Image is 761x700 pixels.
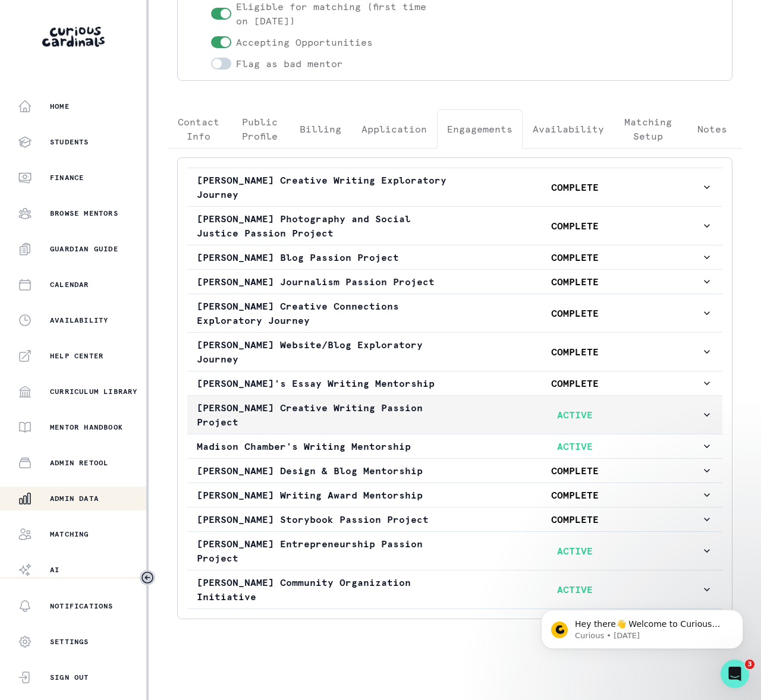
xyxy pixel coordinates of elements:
[187,333,722,371] button: [PERSON_NAME] Website/Blog Exploratory JourneyCOMPLETE
[187,532,722,570] button: [PERSON_NAME] Entrepreneurship Passion ProjectACTIVE
[449,275,701,289] p: COMPLETE
[187,396,722,434] button: [PERSON_NAME] Creative Writing Passion ProjectACTIVE
[187,207,722,245] button: [PERSON_NAME] Photography and Social Justice Passion ProjectCOMPLETE
[449,306,701,320] p: COMPLETE
[449,345,701,359] p: COMPLETE
[697,122,727,136] p: Notes
[624,115,672,143] p: Matching Setup
[721,660,749,688] iframe: Intercom live chat
[50,458,108,468] p: Admin Retool
[50,137,89,147] p: Students
[50,351,103,361] p: Help Center
[449,463,701,478] p: COMPLETE
[449,408,701,422] p: ACTIVE
[178,115,219,143] p: Contact Info
[197,488,449,502] p: [PERSON_NAME] Writing Award Mentorship
[50,280,89,289] p: Calendar
[187,483,722,507] button: [PERSON_NAME] Writing Award MentorshipCOMPLETE
[50,601,114,611] p: Notifications
[50,673,89,682] p: Sign Out
[187,168,722,206] button: [PERSON_NAME] Creative Writing Exploratory JourneyCOMPLETE
[187,245,722,269] button: [PERSON_NAME] Blog Passion ProjectCOMPLETE
[449,439,701,453] p: ACTIVE
[197,338,449,366] p: [PERSON_NAME] Website/Blog Exploratory Journey
[187,459,722,483] button: [PERSON_NAME] Design & Blog MentorshipCOMPLETE
[197,275,449,289] p: [PERSON_NAME] Journalism Passion Project
[42,27,105,47] img: Curious Cardinals Logo
[197,401,449,429] p: [PERSON_NAME] Creative Writing Passion Project
[187,270,722,294] button: [PERSON_NAME] Journalism Passion ProjectCOMPLETE
[449,544,701,558] p: ACTIVE
[50,209,118,218] p: Browse Mentors
[449,488,701,502] p: COMPLETE
[187,371,722,395] button: [PERSON_NAME]'s Essay Writing MentorshipCOMPLETE
[187,570,722,608] button: [PERSON_NAME] Community Organization InitiativeACTIVE
[449,250,701,264] p: COMPLETE
[50,102,70,111] p: Home
[240,115,279,143] p: Public Profile
[523,585,761,668] iframe: Intercom notifications message
[361,122,427,136] p: Application
[50,565,59,575] p: AI
[197,537,449,565] p: [PERSON_NAME] Entrepreneurship Passion Project
[50,422,123,432] p: Mentor Handbook
[50,387,138,396] p: Curriculum Library
[449,582,701,597] p: ACTIVE
[187,294,722,332] button: [PERSON_NAME] Creative Connections Exploratory JourneyCOMPLETE
[449,219,701,233] p: COMPLETE
[197,250,449,264] p: [PERSON_NAME] Blog Passion Project
[745,660,754,669] span: 3
[236,35,373,49] p: Accepting Opportunities
[300,122,341,136] p: Billing
[197,173,449,201] p: [PERSON_NAME] Creative Writing Exploratory Journey
[50,244,118,254] p: Guardian Guide
[187,434,722,458] button: Madison Chamber's Writing MentorshipACTIVE
[50,529,89,539] p: Matching
[197,463,449,478] p: [PERSON_NAME] Design & Blog Mentorship
[449,180,701,194] p: COMPLETE
[197,512,449,526] p: [PERSON_NAME] Storybook Passion Project
[197,299,449,327] p: [PERSON_NAME] Creative Connections Exploratory Journey
[449,512,701,526] p: COMPLETE
[140,570,155,585] button: Toggle sidebar
[533,122,604,136] p: Availability
[447,122,512,136] p: Engagements
[449,376,701,390] p: COMPLETE
[236,56,343,71] p: Flag as bad mentor
[50,173,84,182] p: Finance
[50,637,89,647] p: Settings
[197,212,449,240] p: [PERSON_NAME] Photography and Social Justice Passion Project
[197,439,449,453] p: Madison Chamber's Writing Mentorship
[197,575,449,604] p: [PERSON_NAME] Community Organization Initiative
[197,376,449,390] p: [PERSON_NAME]'s Essay Writing Mentorship
[50,494,99,503] p: Admin Data
[50,316,108,325] p: Availability
[187,507,722,531] button: [PERSON_NAME] Storybook Passion ProjectCOMPLETE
